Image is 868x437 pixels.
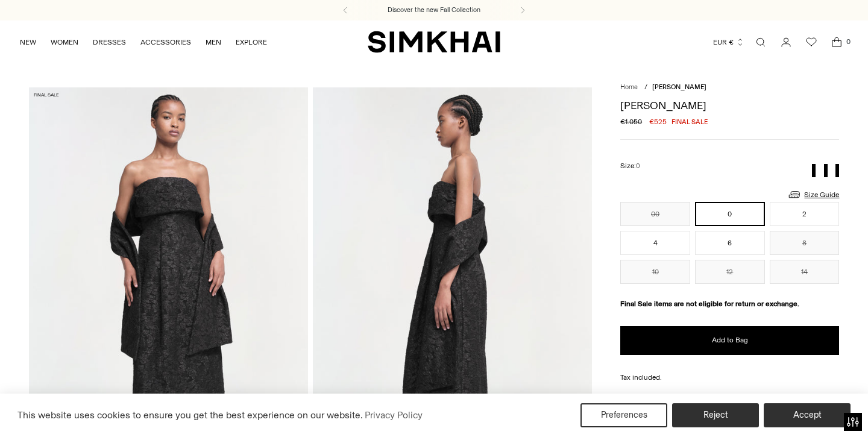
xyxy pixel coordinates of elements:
[774,30,798,54] a: Go to the account page
[363,406,424,424] a: Privacy Policy (opens in a new tab)
[620,326,839,355] button: Add to Bag
[787,187,839,202] a: Size Guide
[644,83,647,93] div: /
[620,83,839,93] nav: breadcrumbs
[620,300,799,308] strong: Final Sale items are not eligible for return or exchange.
[672,403,759,427] button: Reject
[620,116,642,127] s: €1.050
[695,260,765,284] button: 12
[770,202,840,226] button: 2
[620,372,839,383] div: Tax included.
[620,160,640,172] label: Size:
[712,335,748,345] span: Add to Bag
[652,83,706,91] span: [PERSON_NAME]
[388,5,480,15] a: Discover the new Fall Collection
[636,162,640,170] span: 0
[770,231,840,255] button: 8
[649,116,667,127] span: €525
[51,29,78,55] a: WOMEN
[620,83,638,91] a: Home
[620,260,690,284] button: 10
[620,202,690,226] button: 00
[620,100,839,111] h1: [PERSON_NAME]
[17,409,363,421] span: This website uses cookies to ensure you get the best experience on our website.
[843,36,854,47] span: 0
[770,260,840,284] button: 14
[799,30,823,54] a: Wishlist
[93,29,126,55] a: DRESSES
[764,403,851,427] button: Accept
[749,30,773,54] a: Open search modal
[20,29,36,55] a: NEW
[713,29,744,55] button: EUR €
[236,29,267,55] a: EXPLORE
[206,29,221,55] a: MEN
[368,30,500,54] a: SIMKHAI
[620,231,690,255] button: 4
[695,231,765,255] button: 6
[695,202,765,226] button: 0
[825,30,849,54] a: Open cart modal
[580,403,667,427] button: Preferences
[140,29,191,55] a: ACCESSORIES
